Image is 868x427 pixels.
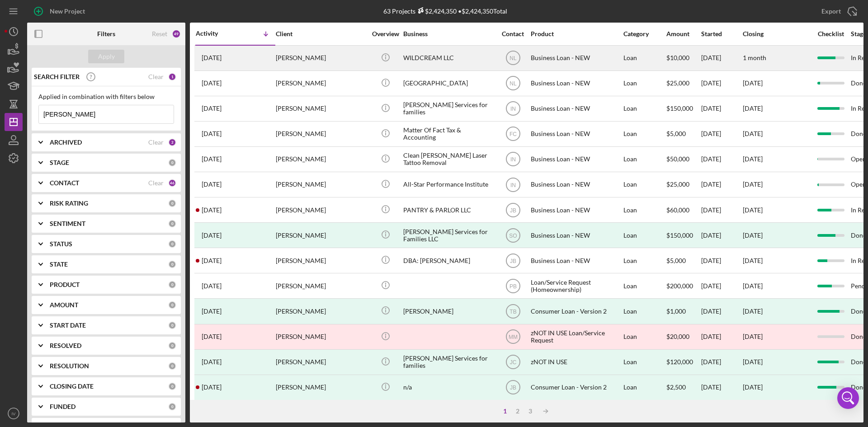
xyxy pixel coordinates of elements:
[276,198,366,222] div: [PERSON_NAME]
[50,383,94,390] b: CLOSING DATE
[701,299,742,323] div: [DATE]
[202,333,222,340] time: 2024-02-10 03:49
[50,362,89,370] b: RESOLUTION
[168,73,176,81] div: 1
[509,55,517,61] text: NL
[666,299,700,323] div: $1,000
[701,30,742,38] div: Started
[50,179,79,187] b: CONTACT
[743,79,763,87] time: [DATE]
[276,97,366,121] div: [PERSON_NAME]
[701,350,742,374] div: [DATE]
[743,257,763,264] time: [DATE]
[202,232,222,239] time: 2024-09-12 21:40
[403,299,494,323] div: [PERSON_NAME]
[276,375,366,399] div: [PERSON_NAME]
[148,179,164,187] div: Clear
[701,46,742,70] div: [DATE]
[50,220,85,227] b: SENTIMENT
[531,46,621,70] div: Business Loan - NEW
[531,249,621,272] div: Business Loan - NEW
[509,207,516,213] text: JB
[531,325,621,349] div: zNOT IN USE Loan/Service Request
[403,71,494,95] div: [GEOGRAPHIC_DATA]
[701,97,742,121] div: [DATE]
[509,309,516,315] text: TB
[837,387,859,409] div: Open Intercom Messenger
[97,30,115,38] b: Filters
[666,155,689,163] span: $50,000
[666,257,686,264] span: $5,000
[524,408,537,415] div: 3
[743,358,763,366] div: [DATE]
[743,384,763,391] div: [DATE]
[276,30,366,38] div: Client
[202,282,222,290] time: 2024-06-12 21:43
[821,2,841,20] div: Export
[531,274,621,298] div: Loan/Service Request (Homeownership)
[811,30,850,38] div: Checklist
[34,73,80,80] b: SEARCH FILTER
[531,198,621,222] div: Business Loan - NEW
[623,274,665,298] div: Loan
[403,173,494,197] div: All-Star Performance Institute
[276,223,366,247] div: [PERSON_NAME]
[415,7,457,15] div: $2,424,350
[623,223,665,247] div: Loan
[168,159,176,167] div: 0
[531,173,621,197] div: Business Loan - NEW
[666,54,689,61] span: $10,000
[812,2,863,20] button: Export
[50,159,69,166] b: STAGE
[499,408,511,415] div: 1
[202,80,222,87] time: 2025-07-01 19:42
[168,382,176,390] div: 0
[403,30,494,38] div: Business
[743,282,763,290] time: [DATE]
[701,375,742,399] div: [DATE]
[623,249,665,272] div: Loan
[168,321,176,329] div: 0
[403,223,494,247] div: [PERSON_NAME] Services for Families LLC
[168,260,176,268] div: 0
[403,375,494,399] div: n/a
[168,138,176,146] div: 2
[701,71,742,95] div: [DATE]
[152,30,167,38] div: Reset
[276,71,366,95] div: [PERSON_NAME]
[50,403,75,410] b: FUNDED
[496,30,530,38] div: Contact
[666,79,689,87] span: $25,000
[531,147,621,171] div: Business Loan - NEW
[666,206,689,214] span: $60,000
[623,46,665,70] div: Loan
[623,325,665,349] div: Loan
[148,73,164,80] div: Clear
[623,375,665,399] div: Loan
[743,206,763,214] time: [DATE]
[50,200,88,207] b: RISK RATING
[403,46,494,70] div: WILDCREAM LLC
[368,30,402,38] div: Overview
[98,50,115,63] div: Apply
[623,30,665,38] div: Category
[509,283,516,289] text: PB
[202,257,222,264] time: 2024-07-01 14:20
[510,106,516,112] text: IN
[276,274,366,298] div: [PERSON_NAME]
[202,54,222,61] time: 2025-09-15 16:09
[172,29,181,38] div: 49
[623,350,665,374] div: Loan
[50,261,68,268] b: STATE
[623,71,665,95] div: Loan
[509,232,517,239] text: SO
[510,156,516,163] text: IN
[403,198,494,222] div: PANTRY & PARLOR LLC
[168,403,176,411] div: 0
[276,249,366,272] div: [PERSON_NAME]
[509,385,516,391] text: JB
[50,2,85,20] div: New Project
[403,147,494,171] div: Clean [PERSON_NAME] Laser Tattoo Removal
[509,334,518,340] text: MM
[510,182,516,188] text: IN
